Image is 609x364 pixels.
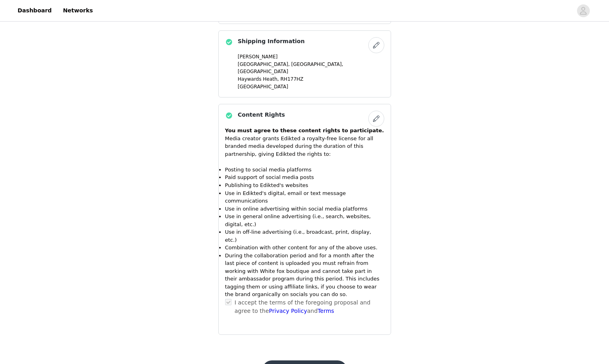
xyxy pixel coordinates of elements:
li: Use in off-line advertising (i.e., broadcast, print, display, etc.) [225,228,384,244]
div: Content Rights [218,104,391,334]
h4: Content Rights [238,111,285,119]
p: Media creator grants Edikted a royalty-free license for all branded media developed during the du... [225,135,384,158]
h4: Shipping Information [238,37,305,46]
strong: You must agree to these content rights to participate. [225,127,384,133]
li: Combination with other content for any of the above uses. [225,244,384,252]
a: Networks [58,2,98,20]
p: [GEOGRAPHIC_DATA], [GEOGRAPHIC_DATA], [GEOGRAPHIC_DATA] [238,61,384,75]
div: avatar [579,4,587,17]
li: During the collaboration period and for a month after the last piece of content is uploaded you m... [225,252,384,298]
a: Dashboard [13,2,56,20]
span: Haywards Heath, [238,76,279,82]
a: Privacy Policy [269,308,307,314]
div: Shipping Information [218,30,391,98]
p: [PERSON_NAME] [238,53,384,60]
li: Use in general online advertising (i.e., search, websites, digital, etc.) [225,213,384,228]
span: RH177HZ [280,76,304,82]
li: Use in Edikted's digital, email or text message communications [225,189,384,205]
li: Posting to social media platforms [225,166,384,174]
p: [GEOGRAPHIC_DATA] [238,83,384,90]
li: Use in online advertising within social media platforms [225,205,384,213]
li: Paid support of social media posts [225,173,384,181]
a: Terms [317,308,334,314]
p: I accept the terms of the foregoing proposal and agree to the and [235,298,384,315]
li: Publishing to Edikted's websites [225,181,384,189]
